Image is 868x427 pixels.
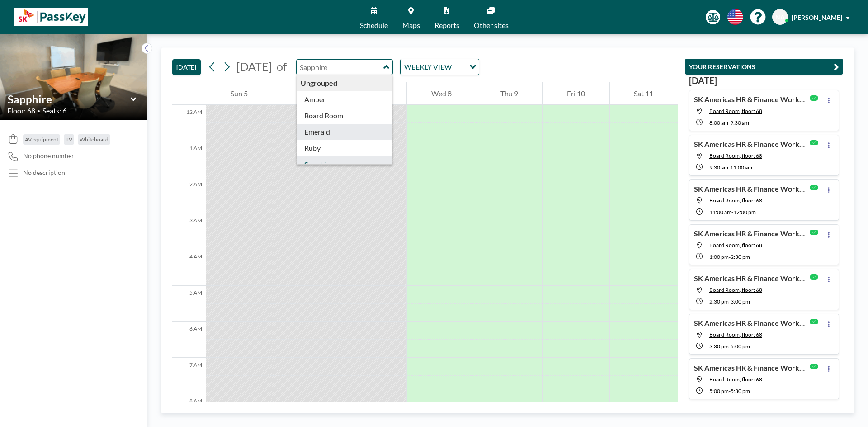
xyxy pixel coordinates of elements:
span: - [728,119,730,126]
div: No description [23,169,65,177]
h4: SK Americas HR & Finance Workshop [694,184,807,193]
span: Board Room, floor: 68 [709,242,762,249]
img: organization-logo [14,8,88,26]
span: 11:00 AM [709,209,731,216]
div: Emerald [297,124,392,140]
span: 8:00 AM [709,119,728,126]
span: - [728,164,730,171]
span: Board Room, floor: 68 [709,152,762,159]
span: TV [66,136,72,143]
div: Sun 5 [206,82,272,105]
input: Sapphire [297,60,383,75]
span: 9:30 AM [730,119,749,126]
div: Wed 8 [407,82,476,105]
h4: SK Americas HR & Finance Workshop [694,274,807,283]
span: - [729,388,731,394]
h4: SK Americas HR & Finance Workshop [694,363,807,372]
span: 9:30 AM [709,164,728,171]
span: Board Room, floor: 68 [709,331,762,338]
span: 12:00 PM [733,209,756,216]
span: [PERSON_NAME] [792,14,842,21]
h4: SK Americas HR & Finance Workshop [694,319,807,328]
span: • [38,108,40,114]
div: 6 AM [172,322,206,358]
span: [DATE] [236,60,272,73]
span: 3:00 PM [731,298,750,305]
span: Reports [434,22,459,29]
span: Schedule [360,22,388,29]
div: Search for option [401,59,479,75]
span: NA [775,13,785,21]
span: - [731,209,733,216]
span: No phone number [23,152,74,160]
span: Board Room, floor: 68 [709,197,762,204]
span: 11:00 AM [730,164,752,171]
span: of [277,60,287,74]
div: 5 AM [172,286,206,322]
span: 5:00 PM [731,343,750,350]
span: Whiteboard [80,136,108,143]
input: Search for option [454,61,464,73]
span: - [729,343,731,350]
span: 2:30 PM [709,298,729,305]
div: 2 AM [172,177,206,213]
h3: [DATE] [689,75,839,86]
h4: SK Americas HR & Finance Workshop [694,229,807,238]
span: AV equipment [25,136,58,143]
span: Floor: 68 [7,106,35,115]
div: Thu 9 [476,82,542,105]
span: 1:00 PM [709,253,729,260]
div: Sapphire [297,156,392,173]
span: 3:30 PM [709,343,729,350]
div: Mon 6 [272,82,341,105]
span: - [729,298,731,305]
input: Sapphire [8,93,131,106]
div: 3 AM [172,213,206,249]
span: Board Room, floor: 68 [709,286,762,293]
span: Board Room, floor: 68 [709,376,762,383]
span: Maps [402,22,420,29]
span: 5:00 PM [709,388,729,394]
span: Other sites [474,22,509,29]
div: Amber [297,91,392,108]
span: 2:30 PM [731,253,750,260]
span: Seats: 6 [42,106,66,115]
span: - [729,253,731,260]
div: 4 AM [172,249,206,286]
span: WEEKLY VIEW [402,61,453,73]
div: Fri 10 [543,82,609,105]
div: 1 AM [172,141,206,177]
div: 7 AM [172,358,206,394]
div: Ruby [297,140,392,156]
h4: SK Americas HR & Finance Workshop [694,95,807,104]
span: 5:30 PM [731,388,750,394]
div: Sat 11 [610,82,678,105]
button: [DATE] [172,59,201,75]
div: Ungrouped [297,75,392,91]
span: Board Room, floor: 68 [709,108,762,114]
div: 12 AM [172,105,206,141]
div: Board Room [297,108,392,124]
h4: SK Americas HR & Finance Workshop [694,140,807,149]
button: YOUR RESERVATIONS [685,59,843,75]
